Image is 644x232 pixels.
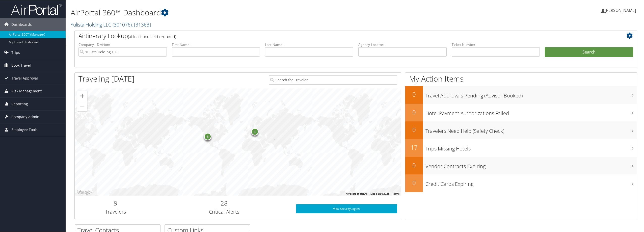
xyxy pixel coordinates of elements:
span: Employee Tools [11,123,38,136]
h3: Vendor Contracts Expiring [425,160,637,170]
h2: 0 [405,161,423,169]
h2: 0 [405,90,423,98]
h3: Credit Cards Expiring [425,178,637,187]
div: 8 [204,133,211,140]
h3: Critical Alerts [160,208,288,215]
button: Zoom out [77,101,87,111]
span: [PERSON_NAME] [605,7,636,13]
span: Trips [11,46,20,59]
span: Company Admin [11,110,39,123]
button: Zoom in [77,91,87,101]
h2: 28 [160,199,288,207]
span: Dashboards [11,18,32,31]
label: First Name: [172,42,260,47]
label: Company - Division: [78,42,167,47]
h2: 0 [405,108,423,116]
h1: Traveling [DATE] [78,73,135,84]
span: ( 301076 ) [113,21,132,28]
img: airportal-logo.png [11,3,62,15]
a: 17Trips Missing Hotels [405,139,637,157]
a: 0Travel Approvals Pending (Advisor Booked) [405,86,637,104]
h1: My Action Items [405,73,637,84]
h2: Airtinerary Lookup [78,31,586,40]
h3: Hotel Payment Authorizations Failed [425,107,637,117]
button: Search [545,47,633,57]
a: [PERSON_NAME] [601,3,641,18]
h2: 17 [405,143,423,151]
a: 0Vendor Contracts Expiring [405,157,637,174]
span: (at least one field required) [128,34,176,39]
label: Agency Locator: [358,42,447,47]
img: Google [76,189,93,195]
a: 0Hotel Payment Authorizations Failed [405,104,637,121]
a: 0Credit Cards Expiring [405,174,637,192]
h3: Trips Missing Hotels [425,142,637,152]
div: 1 [251,128,259,135]
h3: Travel Approvals Pending (Advisor Booked) [425,89,637,99]
a: Terms (opens in new tab) [392,192,399,195]
h2: 0 [405,125,423,134]
h3: Travelers Need Help (Safety Check) [425,125,637,134]
label: Ticket Number: [452,42,540,47]
a: View SecurityLogic® [296,204,397,213]
h3: Travelers [78,208,152,215]
h2: 9 [78,199,152,207]
span: , [ 31363 ] [132,21,151,28]
button: Keyboard shortcuts [346,192,367,195]
span: Map data ©2025 [370,192,389,195]
label: Last Name: [265,42,353,47]
span: Book Travel [11,59,31,71]
a: Open this area in Google Maps (opens a new window) [76,189,93,195]
a: 0Travelers Need Help (Safety Check) [405,121,637,139]
a: Yulista Holding LLC [71,21,151,28]
span: Risk Management [11,85,42,97]
h1: AirPortal 360™ Dashboard [71,7,451,18]
h2: 0 [405,178,423,187]
span: Travel Approval [11,72,38,84]
span: Reporting [11,97,28,110]
input: Search for Traveler [269,75,397,84]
